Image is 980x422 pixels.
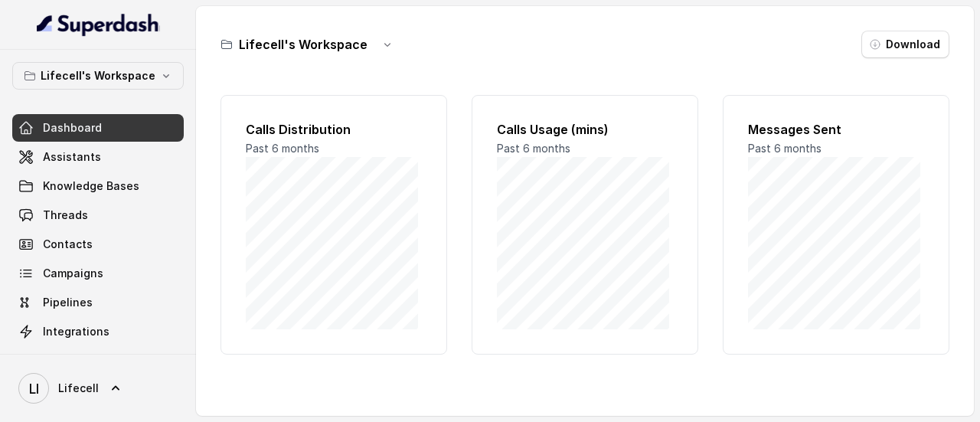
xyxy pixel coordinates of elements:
[12,114,184,142] a: Dashboard
[37,12,160,37] img: light.svg
[246,142,319,155] span: Past 6 months
[12,347,184,375] a: API Settings
[43,149,101,165] span: Assistants
[58,381,99,396] span: Lifecell
[12,260,184,287] a: Campaigns
[748,142,822,155] span: Past 6 months
[43,120,102,136] span: Dashboard
[12,143,184,171] a: Assistants
[41,67,155,85] p: Lifecell's Workspace
[861,31,949,58] button: Download
[43,353,109,368] span: API Settings
[497,120,673,139] h2: Calls Usage (mins)
[43,295,93,310] span: Pipelines
[748,120,924,139] h2: Messages Sent
[43,208,88,223] span: Threads
[12,172,184,200] a: Knowledge Bases
[43,237,93,252] span: Contacts
[12,231,184,258] a: Contacts
[43,324,109,339] span: Integrations
[12,201,184,229] a: Threads
[239,35,367,54] h3: Lifecell's Workspace
[12,62,184,90] button: Lifecell's Workspace
[497,142,570,155] span: Past 6 months
[29,381,39,397] text: LI
[12,367,184,410] a: Lifecell
[246,120,422,139] h2: Calls Distribution
[12,318,184,345] a: Integrations
[12,289,184,316] a: Pipelines
[43,266,103,281] span: Campaigns
[43,178,139,194] span: Knowledge Bases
